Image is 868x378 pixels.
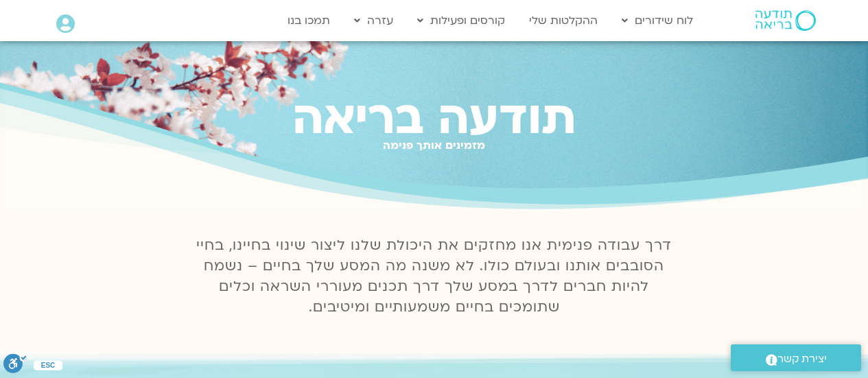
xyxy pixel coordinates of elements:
[522,8,605,34] a: ההקלטות שלי
[410,8,512,34] a: קורסים ופעילות
[281,8,337,34] a: תמכו בנו
[777,350,827,368] span: יצירת קשר
[755,10,816,31] img: תודעה בריאה
[189,235,680,318] p: דרך עבודה פנימית אנו מחזקים את היכולת שלנו ליצור שינוי בחיינו, בחיי הסובבים אותנו ובעולם כולו. לא...
[731,344,861,371] a: יצירת קשר
[615,8,700,34] a: לוח שידורים
[347,8,400,34] a: עזרה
